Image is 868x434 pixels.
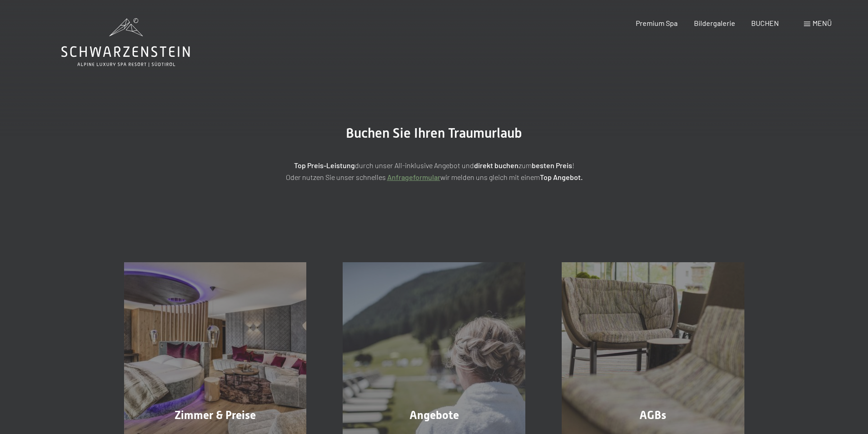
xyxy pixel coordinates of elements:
[636,19,678,27] a: Premium Spa
[346,125,522,141] span: Buchen Sie Ihren Traumurlaub
[540,173,583,181] strong: Top Angebot.
[387,173,440,181] a: Anfrageformular
[694,19,735,27] a: Bildergalerie
[175,409,256,422] span: Zimmer & Preise
[751,19,779,27] a: BUCHEN
[532,161,572,170] strong: besten Preis
[294,161,355,170] strong: Top Preis-Leistung
[813,19,832,27] span: Menü
[409,409,459,422] span: Angebote
[474,161,519,170] strong: direkt buchen
[207,160,661,183] p: durch unser All-inklusive Angebot und zum ! Oder nutzen Sie unser schnelles wir melden uns gleich...
[639,409,666,422] span: AGBs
